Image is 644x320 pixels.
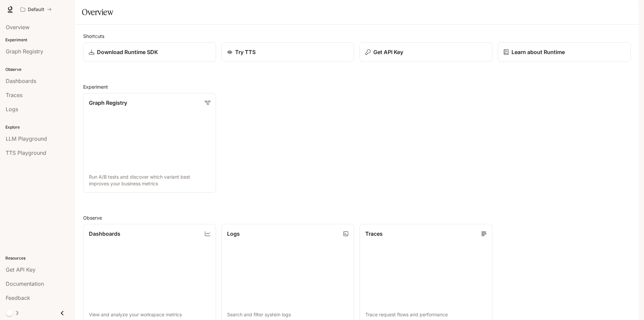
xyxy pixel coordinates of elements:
[17,3,55,16] button: All workspaces
[28,7,44,12] p: Default
[89,311,210,318] p: View and analyze your workspace metrics
[227,311,348,318] p: Search and filter system logs
[83,214,631,221] h2: Observe
[83,42,216,62] a: Download Runtime SDK
[89,230,120,238] p: Dashboards
[373,48,403,56] p: Get API Key
[365,311,487,318] p: Trace request flows and performance
[83,83,631,90] h2: Experiment
[512,48,565,56] p: Learn about Runtime
[235,48,256,56] p: Try TTS
[360,42,492,62] button: Get API Key
[221,42,354,62] a: Try TTS
[82,5,113,19] h1: Overview
[97,48,158,56] p: Download Runtime SDK
[365,230,383,238] p: Traces
[227,230,240,238] p: Logs
[89,174,210,187] p: Run A/B tests and discover which variant best improves your business metrics
[83,93,216,193] a: Graph RegistryRun A/B tests and discover which variant best improves your business metrics
[89,99,127,107] p: Graph Registry
[498,42,631,62] a: Learn about Runtime
[83,33,631,40] h2: Shortcuts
